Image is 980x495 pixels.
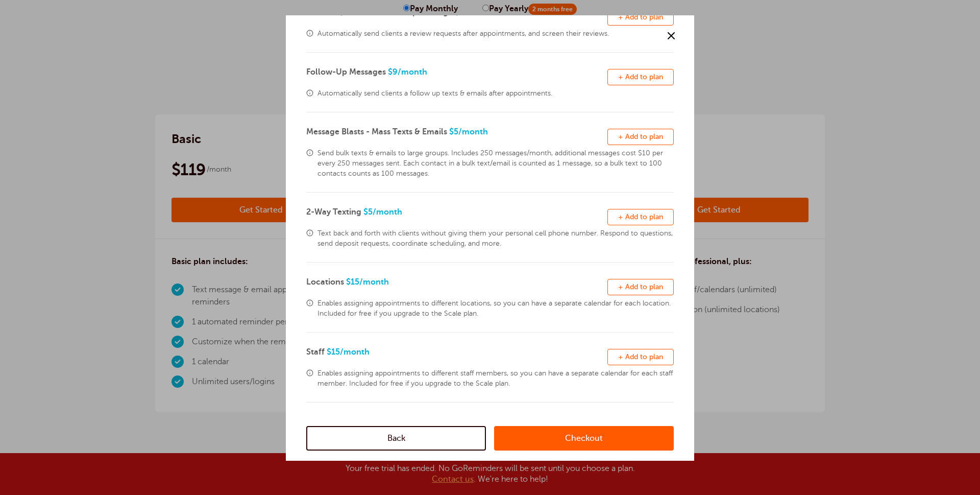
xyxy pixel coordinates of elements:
[340,347,370,357] span: /month
[618,133,663,140] span: + Add to plan
[618,73,663,81] span: + Add to plan
[346,277,389,287] span: $15
[317,298,674,319] span: Enables assigning appointments to different locations, so you can have a separate calendar for ea...
[306,127,447,136] span: Message Blasts - Mass Texts & Emails
[363,207,402,217] span: $5
[449,127,488,136] span: $5
[306,347,325,357] span: Staff
[306,67,386,77] span: Follow-Up Messages
[618,13,663,21] span: + Add to plan
[327,347,370,357] span: $15
[317,148,674,179] span: Send bulk texts & emails to large groups. Includes 250 messages/month, additional messages cost $...
[618,283,663,291] span: + Add to plan
[317,368,674,389] span: Enables assigning appointments to different staff members, so you can have a separate calendar fo...
[306,426,486,451] a: Back
[607,129,674,145] button: + Add to plan
[317,88,674,99] span: Automatically send clients a follow up texts & emails after appointments.
[494,426,674,451] a: Checkout
[475,8,505,17] span: /month
[306,277,344,287] span: Locations
[618,353,663,361] span: + Add to plan
[317,29,674,39] span: Automatically send clients a review requests after appointments, and screen their reviews.
[461,8,505,17] span: $29
[306,8,459,17] span: Reviews (includes Follow-Up Messages)
[388,67,427,77] span: $9
[607,349,674,365] button: + Add to plan
[607,279,674,295] button: + Add to plan
[317,228,674,249] span: Text back and forth with clients without giving them your personal cell phone number. Respond to ...
[373,207,402,217] span: /month
[398,67,427,77] span: /month
[607,9,674,26] button: + Add to plan
[607,209,674,225] button: + Add to plan
[359,277,389,287] span: /month
[607,69,674,85] button: + Add to plan
[618,213,663,221] span: + Add to plan
[458,127,488,136] span: /month
[306,207,361,217] span: 2-Way Texting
